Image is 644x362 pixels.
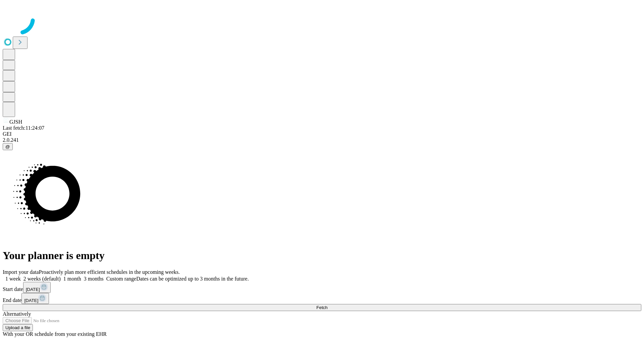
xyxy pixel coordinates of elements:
[24,298,38,303] span: [DATE]
[3,137,641,143] div: 2.0.241
[5,276,21,282] span: 1 week
[3,293,641,304] div: End date
[3,249,641,262] h1: Your planner is empty
[9,119,22,125] span: GJSH
[316,305,327,310] span: Fetch
[3,282,641,293] div: Start date
[5,144,10,149] span: @
[3,269,39,275] span: Import your data
[3,131,641,137] div: GEI
[84,276,104,282] span: 3 months
[136,276,249,282] span: Dates can be optimized up to 3 months in the future.
[21,293,49,304] button: [DATE]
[23,282,51,293] button: [DATE]
[39,269,180,275] span: Proactively plan more efficient schedules in the upcoming weeks.
[63,276,81,282] span: 1 month
[3,324,33,331] button: Upload a file
[3,143,13,150] button: @
[3,311,31,317] span: Alternatively
[3,125,44,131] span: Last fetch: 11:24:07
[3,304,641,311] button: Fetch
[106,276,136,282] span: Custom range
[3,331,107,337] span: With your OR schedule from your existing EHR
[26,287,40,292] span: [DATE]
[23,276,61,282] span: 2 weeks (default)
